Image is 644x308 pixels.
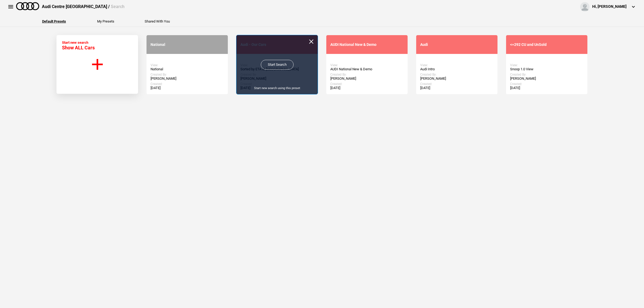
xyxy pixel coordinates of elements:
div: Created By: [151,73,224,76]
div: Created: [510,82,583,86]
div: [DATE] [510,86,583,90]
button: Start new search Show ALL Cars [56,35,138,94]
div: Created: [330,82,404,86]
div: [DATE] [420,86,493,90]
div: Start new search using this preset [236,86,318,90]
div: Created By: [420,73,493,76]
div: Snoop 1.0 View [510,67,583,71]
div: [PERSON_NAME] [151,76,224,81]
button: Shared With You [145,20,170,23]
button: My Presets [97,20,114,23]
div: AUDI National New & Demo [330,67,404,71]
a: Start Search [261,60,294,69]
div: National [151,42,224,47]
div: Created: [151,82,224,86]
div: Created: [420,82,493,86]
div: Audi Centre [GEOGRAPHIC_DATA] / [42,4,125,10]
div: View: [510,63,583,67]
div: Start new search [62,41,95,50]
div: [DATE] [151,86,224,90]
div: Hi, [PERSON_NAME] [592,4,627,9]
img: audi.png [16,2,39,10]
span: Show ALL Cars [62,45,95,50]
div: Audi [420,42,493,47]
div: Created By: [330,73,404,76]
div: View: [330,63,404,67]
div: [PERSON_NAME] [330,76,404,81]
span: Search [111,4,125,9]
div: View: [420,63,493,67]
div: View: [151,63,224,67]
div: [PERSON_NAME] [510,76,583,81]
div: <=292 CU and UnSold [510,42,583,47]
div: AUDI National New & Demo [330,42,404,47]
div: Created By: [510,73,583,76]
div: [DATE] [330,86,404,90]
div: Audi Intro [420,67,493,71]
button: Default Presets [42,20,66,23]
div: [PERSON_NAME] [420,76,493,81]
div: National [151,67,224,71]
